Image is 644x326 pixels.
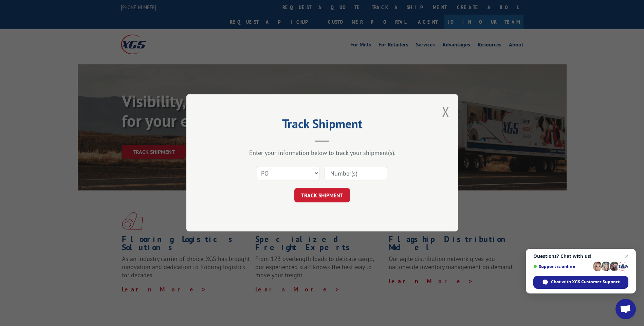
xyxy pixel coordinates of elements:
[533,264,590,269] span: Support is online
[220,119,424,132] h2: Track Shipment
[623,252,631,260] span: Close chat
[294,188,350,203] button: TRACK SHIPMENT
[533,276,628,289] div: Chat with XGS Customer Support
[442,103,449,121] button: Close modal
[615,299,636,319] div: Open chat
[220,149,424,157] div: Enter your information below to track your shipment(s).
[551,279,620,285] span: Chat with XGS Customer Support
[533,253,628,259] span: Questions? Chat with us!
[325,166,387,181] input: Number(s)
